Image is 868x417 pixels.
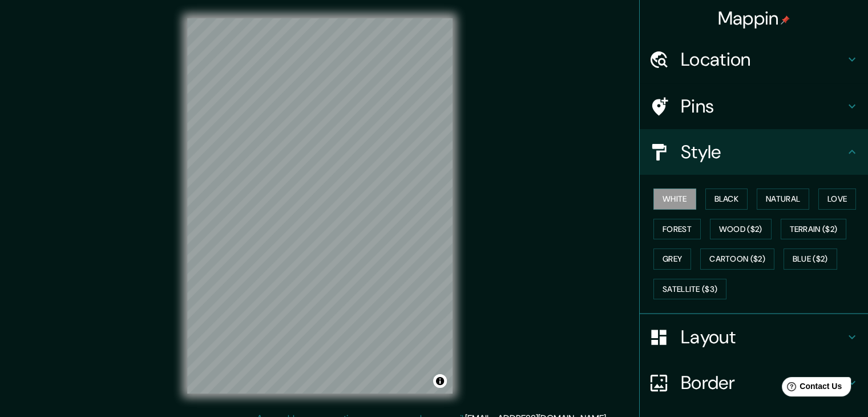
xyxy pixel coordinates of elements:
button: Love [818,189,856,210]
button: Forest [653,219,701,240]
div: Border [640,360,868,406]
button: Black [705,189,748,210]
button: Cartoon ($2) [700,248,774,270]
div: Pins [640,83,868,129]
img: pin-icon.png [781,15,790,25]
button: Terrain ($2) [781,219,847,240]
h4: Pins [681,95,845,118]
button: Natural [757,189,809,210]
h4: Location [681,48,845,71]
h4: Border [681,371,845,394]
h4: Mappin [718,7,790,30]
button: Satellite ($3) [653,279,726,300]
h4: Layout [681,326,845,348]
button: Blue ($2) [784,248,837,270]
div: Style [640,129,868,175]
h4: Style [681,141,845,163]
button: Wood ($2) [710,219,772,240]
button: Toggle attribution [433,374,447,388]
button: Grey [653,248,691,270]
canvas: Map [187,18,453,394]
div: Location [640,37,868,82]
div: Layout [640,314,868,360]
iframe: Help widget launcher [766,372,855,404]
button: White [653,189,696,210]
